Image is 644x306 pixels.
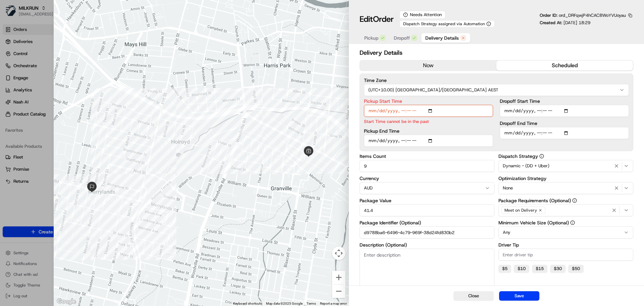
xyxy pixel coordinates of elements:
[503,185,513,191] span: None
[498,160,633,172] button: Dynamic - (DD + Uber)
[563,20,590,26] span: [DATE] 18:29
[360,226,494,238] input: Enter package identifier
[394,35,410,41] span: Dropoff
[539,154,544,159] button: Dispatch Strategy
[403,21,485,27] span: Dispatch Strategy assigned via Automation
[570,220,575,225] button: Minimum Vehicle Size (Optional)
[360,204,494,216] input: Enter package value
[504,208,537,213] span: Meet on Delivery
[332,285,345,298] button: Zoom out
[498,154,633,159] label: Dispatch Strategy
[266,302,303,305] span: Map data ©2025 Google
[360,160,494,172] input: Enter items count
[364,78,629,83] label: Time Zone
[399,20,495,28] button: Dispatch Strategy assigned via Automation
[332,247,345,260] button: Map camera controls
[498,176,633,181] label: Optimization Strategy
[364,118,493,125] p: Start Time cannot be in the past
[503,163,549,169] span: Dynamic - (DD + Uber)
[498,182,633,194] button: None
[307,302,316,305] a: Terms (opens in new tab)
[332,271,345,284] button: Zoom in
[496,60,633,71] button: scheduled
[498,265,511,273] button: $5
[498,249,633,261] input: Enter driver tip
[360,243,494,247] label: Description (Optional)
[373,14,394,25] span: Order
[364,35,378,41] span: Pickup
[499,291,539,301] button: Save
[550,265,566,273] button: $30
[360,220,494,225] label: Package Identifier (Optional)
[514,265,529,273] button: $10
[540,20,590,26] p: Created At:
[532,265,547,273] button: $15
[498,204,633,216] button: Meet on Delivery
[498,198,633,203] label: Package Requirements (Optional)
[498,220,633,225] label: Minimum Vehicle Size (Optional)
[500,99,629,103] label: Dropoff Start Time
[360,14,394,25] h1: Edit
[540,12,626,18] p: Order ID:
[360,176,494,181] label: Currency
[568,265,584,273] button: $50
[233,301,262,306] button: Keyboard shortcuts
[559,12,626,18] span: ord_DRFqwjP4hCAC8WoYVUoyau
[55,297,77,306] a: Open this area in Google Maps (opens a new window)
[399,11,445,19] div: Needs Attention
[425,35,459,41] span: Delivery Details
[360,154,494,159] label: Items Count
[360,48,633,57] h2: Delivery Details
[55,297,77,306] img: Google
[364,129,493,133] label: Pickup End Time
[498,243,633,247] label: Driver Tip
[500,121,629,126] label: Dropoff End Time
[320,302,347,305] a: Report a map error
[572,198,577,203] button: Package Requirements (Optional)
[360,60,496,71] button: now
[364,99,493,103] label: Pickup Start Time
[360,198,494,203] label: Package Value
[453,291,494,301] button: Close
